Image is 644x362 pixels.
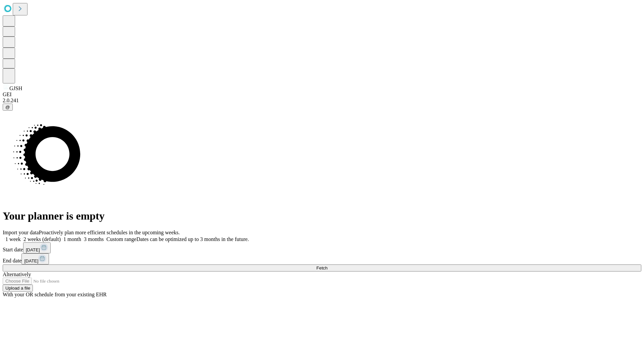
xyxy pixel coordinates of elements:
div: Start date [3,242,641,253]
span: Custom range [106,236,136,242]
button: Upload a file [3,285,33,292]
span: 3 months [84,236,104,242]
span: 2 weeks (default) [23,236,61,242]
span: Fetch [316,265,327,270]
span: With your OR schedule from your existing EHR [3,292,107,297]
span: GJSH [9,85,22,91]
div: GEI [3,92,641,98]
div: 2.0.241 [3,98,641,104]
button: Fetch [3,264,641,271]
span: [DATE] [26,247,40,252]
span: [DATE] [24,258,38,263]
span: 1 month [63,236,81,242]
span: Alternatively [3,271,31,277]
div: End date [3,253,641,264]
span: 1 week [5,236,21,242]
h1: Your planner is empty [3,210,641,222]
span: Proactively plan more efficient schedules in the upcoming weeks. [39,230,180,235]
button: [DATE] [23,242,51,253]
span: Import your data [3,230,39,235]
span: @ [5,105,10,110]
button: [DATE] [21,253,49,264]
button: @ [3,104,13,111]
span: Dates can be optimized up to 3 months in the future. [137,236,249,242]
